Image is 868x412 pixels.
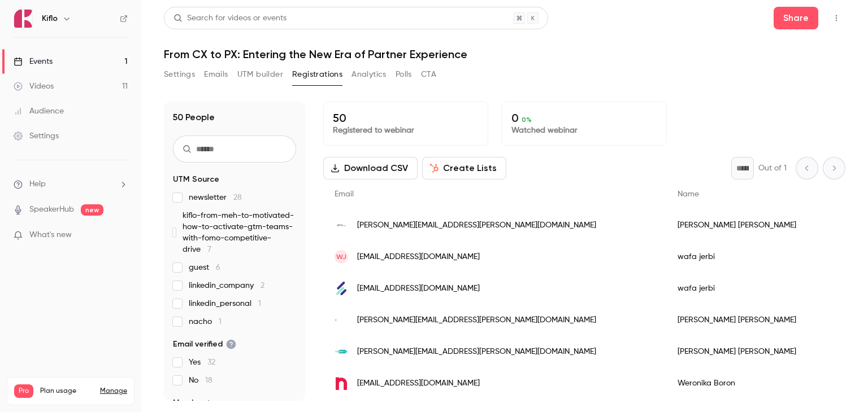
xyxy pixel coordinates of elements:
p: 50 [333,111,479,125]
button: Polls [396,65,412,84]
div: Videos [14,81,54,92]
h6: Kiflo [42,13,58,24]
span: UTM Source [173,174,219,185]
span: Help [29,178,46,190]
span: new [81,204,103,216]
span: What's new [29,229,72,241]
img: mymetasoftware.com [335,345,348,358]
span: [EMAIL_ADDRESS][DOMAIN_NAME] [357,251,480,263]
button: Share [774,7,818,29]
span: 32 [207,358,215,366]
li: help-dropdown-opener [14,178,128,190]
span: 6 [216,264,220,271]
span: 28 [233,194,242,201]
span: 7 [207,246,211,253]
a: SpeakerHub [29,204,74,216]
span: nacho [189,316,222,327]
button: Settings [164,65,195,84]
span: Email verified [173,339,236,350]
button: Create Lists [422,157,506,179]
p: Watched webinar [511,125,657,136]
img: expensepoint.com [335,319,348,321]
span: [PERSON_NAME][EMAIL_ADDRESS][PERSON_NAME][DOMAIN_NAME] [357,346,596,358]
div: Weronika Boron [666,367,844,399]
button: Emails [204,65,228,84]
span: [PERSON_NAME][EMAIL_ADDRESS][PERSON_NAME][DOMAIN_NAME] [357,220,596,231]
span: [EMAIL_ADDRESS][DOMAIN_NAME] [357,378,480,389]
span: wj [336,252,346,262]
div: Events [14,56,53,67]
p: 0 [511,111,657,125]
span: kiflo-from-meh-to-motivated-how-to-activate-gtm-teams-with-fomo-competitive-drive [183,210,296,255]
span: 18 [205,376,212,384]
img: neople.io [335,376,348,390]
div: Settings [14,130,59,142]
a: Manage [100,387,127,396]
span: 2 [261,282,264,290]
span: Name [678,190,699,198]
span: Yes [189,357,215,368]
h1: From CX to PX: Entering the New Era of Partner Experience [164,47,845,61]
button: Analytics [351,65,387,84]
div: [PERSON_NAME] [PERSON_NAME] [666,336,844,367]
button: Download CSV [323,157,418,179]
button: Registrations [292,65,342,84]
iframe: Noticeable Trigger [114,230,128,240]
span: linkedin_company [189,280,264,291]
div: Audience [14,106,64,117]
span: No [189,375,212,386]
div: [PERSON_NAME] [PERSON_NAME] [666,209,844,241]
span: 0 % [522,116,532,124]
span: newsletter [189,192,242,203]
p: Out of 1 [758,163,787,174]
div: Search for videos or events [173,12,287,24]
div: wafa jerbi [666,241,844,273]
span: guest [189,262,220,273]
span: linkedin_personal [189,298,261,309]
span: Plan usage [40,387,93,396]
span: Pro [14,384,33,398]
span: 1 [258,300,261,308]
img: ekyo.app [335,282,348,295]
span: [EMAIL_ADDRESS][DOMAIN_NAME] [357,283,480,295]
div: wafa jerbi [666,273,844,304]
span: Email [335,190,354,198]
img: Kiflo [14,10,32,28]
img: partner-perspectives.com [335,218,348,232]
span: 1 [219,318,222,326]
button: CTA [421,65,436,84]
button: UTM builder [237,65,283,84]
span: Member type [173,397,225,409]
h1: 50 People [173,111,215,124]
div: [PERSON_NAME] [PERSON_NAME] [666,304,844,336]
p: Registered to webinar [333,125,479,136]
span: [PERSON_NAME][EMAIL_ADDRESS][PERSON_NAME][DOMAIN_NAME] [357,314,596,326]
